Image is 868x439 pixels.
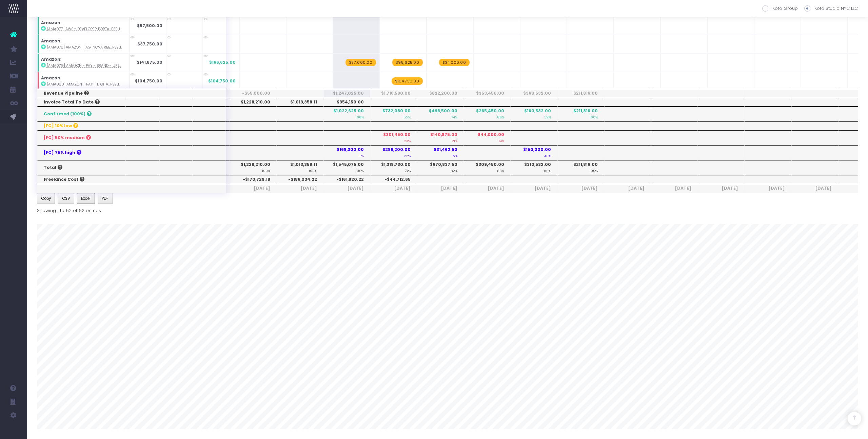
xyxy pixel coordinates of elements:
[37,121,126,130] th: [FC] 10% low
[557,107,604,121] th: $211,816.00
[392,59,423,66] span: wayahead Revenue Forecast Item
[762,5,798,12] label: Koto Group
[464,130,511,145] th: $44,000.00
[804,5,858,12] label: Koto Studio NYC LLC
[37,205,101,214] div: Showing 1 to 62 of 62 entries
[357,114,364,119] small: 66%
[62,195,70,202] span: CSV
[135,78,162,84] strong: $104,750.00
[230,89,277,98] th: -$55,000.00
[41,56,60,62] strong: Amazon
[405,168,411,173] small: 77%
[41,38,60,44] strong: Amazon
[564,185,598,191] span: [DATE]
[417,160,464,175] th: $670,837.50
[377,185,411,191] span: [DATE]
[417,130,464,145] th: $140,875.00
[798,185,832,191] span: [DATE]
[37,98,126,107] th: Invoice Total To Date
[37,89,126,98] th: Revenue Pipeline
[37,175,126,184] th: Freelance Cost
[346,59,376,66] span: wayahead Revenue Forecast Item
[417,145,464,160] th: $31,462.50
[497,114,504,119] small: 86%
[392,77,423,85] span: wayahead Revenue Forecast Item
[499,138,504,143] small: 14%
[611,185,645,191] span: [DATE]
[330,185,364,191] span: [DATE]
[37,130,126,145] th: [FC] 50% medium
[208,78,236,84] span: $104,750.00
[41,75,60,81] strong: Amazon
[262,168,270,173] small: 100%
[590,168,598,173] small: 100%
[370,160,417,175] th: $1,319,730.00
[323,175,370,184] th: -$161,920.22
[359,153,364,158] small: 11%
[77,193,95,204] button: Excel
[323,98,370,107] th: $354,150.00
[511,160,557,175] th: $310,532.00
[657,185,691,191] span: [DATE]
[37,193,55,204] button: Copy
[41,20,60,25] strong: Amazon
[451,114,457,119] small: 74%
[230,160,277,175] th: $1,228,210.00
[37,107,126,121] th: Confirmed (100%)
[404,138,411,143] small: 23%
[439,59,470,66] span: wayahead Revenue Forecast Item
[47,45,122,50] abbr: [AMA078] Amazon - AGI Nova Reel - Motion - Upsell
[511,107,557,121] th: $160,532.00
[453,153,457,158] small: 5%
[590,114,598,119] small: 100%
[209,59,236,65] span: $166,625.00
[557,160,604,175] th: $211,816.00
[41,195,51,202] span: Copy
[403,114,411,119] small: 55%
[323,160,370,175] th: $1,545,075.00
[277,160,323,175] th: $1,013,358.11
[98,193,113,204] button: PDF
[497,168,504,173] small: 88%
[8,425,19,436] img: images/default_profile_image.png
[423,185,457,191] span: [DATE]
[137,59,162,65] strong: $141,875.00
[370,107,417,121] th: $732,080.00
[417,89,464,98] th: $822,200.00
[470,185,504,191] span: [DATE]
[102,195,108,202] span: PDF
[236,185,270,191] span: [DATE]
[557,89,604,98] th: $211,816.00
[511,89,557,98] th: $360,532.00
[704,185,738,191] span: [DATE]
[370,175,417,184] th: -$44,712.65
[37,160,126,175] th: Total
[464,160,511,175] th: $309,450.00
[137,23,162,28] strong: $57,500.00
[323,107,370,121] th: $1,022,625.00
[37,145,126,160] th: [FC] 75% high
[544,114,551,119] small: 52%
[37,72,130,90] td: :
[47,26,121,32] abbr: [AMA077] AWS - Developer Portal - Brand - Upsell
[277,175,323,184] th: -$186,034.22
[544,168,551,173] small: 86%
[230,98,277,107] th: $1,228,210.00
[451,168,457,173] small: 82%
[47,63,121,68] abbr: [AMA079] Amazon - Pay - Brand - Upsell
[370,130,417,145] th: $301,450.00
[370,145,417,160] th: $286,200.00
[417,107,464,121] th: $498,500.00
[81,195,91,202] span: Excel
[37,35,130,53] td: :
[37,53,130,72] td: :
[511,145,557,160] th: $150,000.00
[544,153,551,158] small: 48%
[230,175,277,184] th: -$170,729.18
[751,185,785,191] span: [DATE]
[404,153,411,158] small: 22%
[357,168,364,173] small: 96%
[283,185,317,191] span: [DATE]
[137,41,162,47] strong: $37,750.00
[452,138,457,143] small: 21%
